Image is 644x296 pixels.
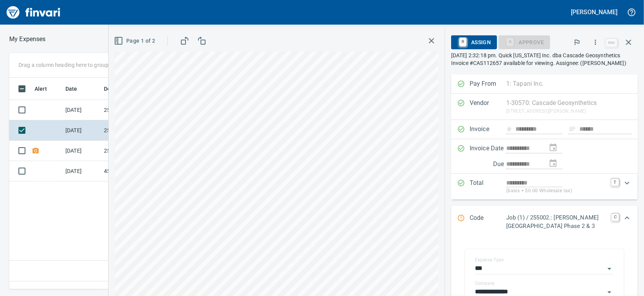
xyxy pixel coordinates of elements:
button: Open [604,263,615,274]
span: Alert [35,84,47,93]
td: [DATE] [62,120,101,141]
a: T [611,178,619,186]
p: [DATE] 2:32:18 pm. Quick [US_STATE] Inc. dba Cascade Geosynthetics Invoice #CAS112657 available f... [451,52,638,67]
a: R [459,38,467,46]
span: Alert [35,84,57,93]
td: 255002 [101,120,170,141]
button: [PERSON_NAME] [569,6,619,18]
a: esc [606,38,617,47]
p: Code [470,213,506,231]
h5: [PERSON_NAME] [571,8,617,16]
td: 4593.65 [101,161,170,181]
div: Expand [451,206,638,238]
span: Page 1 of 2 [115,36,155,46]
span: Date [65,84,87,93]
p: (basis + $0.00 Wholesale tax) [506,187,607,195]
span: Close invoice [604,33,638,52]
span: Assign [457,36,491,49]
span: Receipt Required [32,148,40,153]
label: Company [475,281,495,286]
button: Page 1 of 2 [112,34,158,48]
td: [DATE] [62,141,101,161]
td: [DATE] [62,100,101,120]
a: C [612,213,619,221]
p: My Expenses [9,35,46,44]
div: Job Phase required [498,38,550,45]
td: 255008 [101,141,170,161]
button: More [587,34,604,51]
button: Flag [569,34,585,51]
p: Job (1) / 255002.: [PERSON_NAME][GEOGRAPHIC_DATA] Phase 2 & 3 [506,213,607,231]
td: [DATE] [62,161,101,181]
p: Drag a column heading here to group the table [18,61,131,69]
p: Total [470,178,506,195]
button: RAssign [451,35,497,49]
span: Date [65,84,77,93]
td: 255008 [101,100,170,120]
div: Expand [451,174,638,200]
img: Finvari [5,3,62,22]
span: Description [104,84,143,93]
nav: breadcrumb [9,35,46,44]
span: Description [104,84,133,93]
label: Expense Type [475,258,503,262]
